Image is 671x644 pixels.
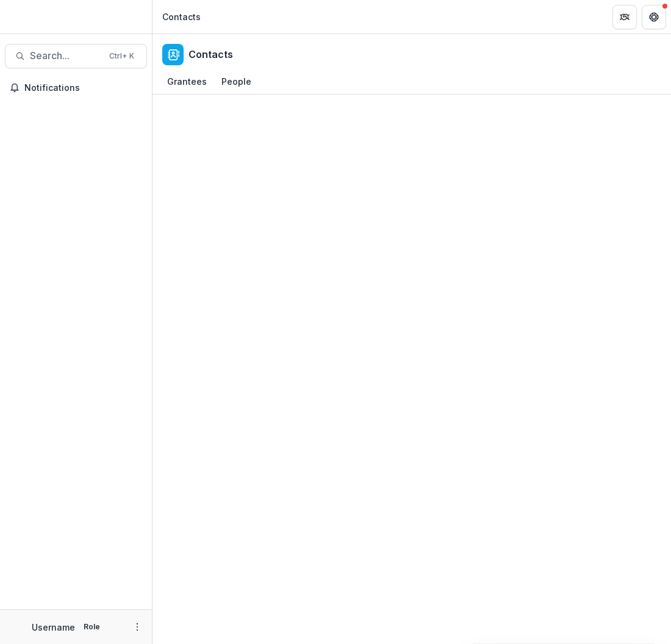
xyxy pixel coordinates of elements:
[24,83,142,93] span: Notifications
[107,49,137,63] div: Ctrl + K
[612,5,637,29] button: Partners
[80,621,104,632] p: Role
[32,621,75,634] p: Username
[162,70,212,94] a: Grantees
[5,78,147,98] button: Notifications
[188,49,233,60] h2: Contacts
[130,620,145,634] button: More
[5,44,147,68] button: Search...
[157,8,206,26] nav: breadcrumb
[217,70,256,94] a: People
[217,73,256,90] div: People
[30,50,102,62] span: Search...
[162,10,201,23] div: Contacts
[642,5,666,29] button: Get Help
[162,73,212,90] div: Grantees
